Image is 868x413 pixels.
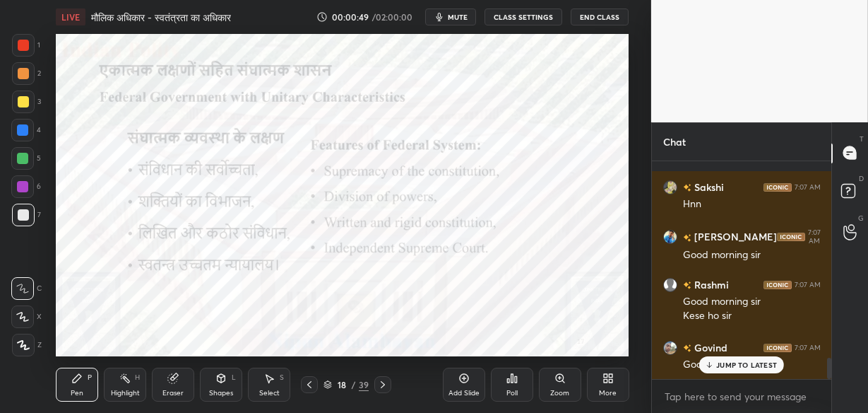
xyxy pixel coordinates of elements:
[571,8,629,25] button: End Class
[12,34,40,57] div: 1
[335,380,349,389] div: 18
[716,361,777,369] p: JUMP TO LATEST
[683,184,691,192] img: no-rating-badge.077c3623.svg
[91,11,231,24] h4: मौलिक अधिकार - स्वतंत्रता का अधिकार
[88,374,92,381] div: P
[691,229,777,244] h6: [PERSON_NAME]
[683,233,691,241] img: no-rating-badge.077c3623.svg
[663,180,677,194] img: 0e3ee3fcff404f8280ac4a0b0db3dd51.jpg
[11,175,41,198] div: 6
[209,390,233,397] div: Shapes
[11,306,42,328] div: X
[56,8,85,25] div: LIVE
[550,390,569,397] div: Zoom
[259,390,280,397] div: Select
[795,343,821,351] div: 7:07 AM
[71,390,83,397] div: Pen
[683,295,821,309] div: Good morning sir
[663,340,677,354] img: 3
[280,374,284,381] div: S
[763,280,792,289] img: iconic-dark.1390631f.png
[683,309,821,323] div: Kese ho sir
[599,390,617,397] div: More
[352,380,356,389] div: /
[484,8,562,25] button: CLASS SETTINGS
[359,378,369,391] div: 39
[663,230,677,244] img: a5737c359066438c8cf193443e73ea08.jpg
[683,281,691,289] img: no-rating-badge.077c3623.svg
[763,343,792,351] img: iconic-dark.1390631f.png
[763,182,792,191] img: iconic-dark.1390631f.png
[11,147,41,170] div: 5
[448,12,468,22] span: mute
[111,390,140,397] div: Highlight
[808,228,821,245] div: 7:07 AM
[683,149,821,163] div: sir ek questionn hai
[683,197,821,211] div: Hnn
[795,182,821,191] div: 7:07 AM
[795,280,821,289] div: 7:07 AM
[691,180,724,194] h6: Sakshi
[859,173,864,184] p: D
[691,277,729,292] h6: Rashmi
[858,213,864,223] p: G
[652,123,697,161] p: Chat
[663,277,677,291] img: default.png
[12,334,42,356] div: Z
[652,161,832,380] div: grid
[162,390,184,397] div: Eraser
[425,8,476,25] button: mute
[11,277,42,300] div: C
[232,374,236,381] div: L
[691,340,727,355] h6: Govind
[860,134,864,144] p: T
[683,248,821,262] div: Good morning sir
[506,390,518,397] div: Poll
[135,374,140,381] div: H
[448,390,480,397] div: Add Slide
[683,344,691,352] img: no-rating-badge.077c3623.svg
[12,91,41,113] div: 3
[683,358,821,372] div: Good morning sir 🙏
[11,119,41,141] div: 4
[777,233,805,241] img: iconic-dark.1390631f.png
[12,204,41,226] div: 7
[12,62,41,85] div: 2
